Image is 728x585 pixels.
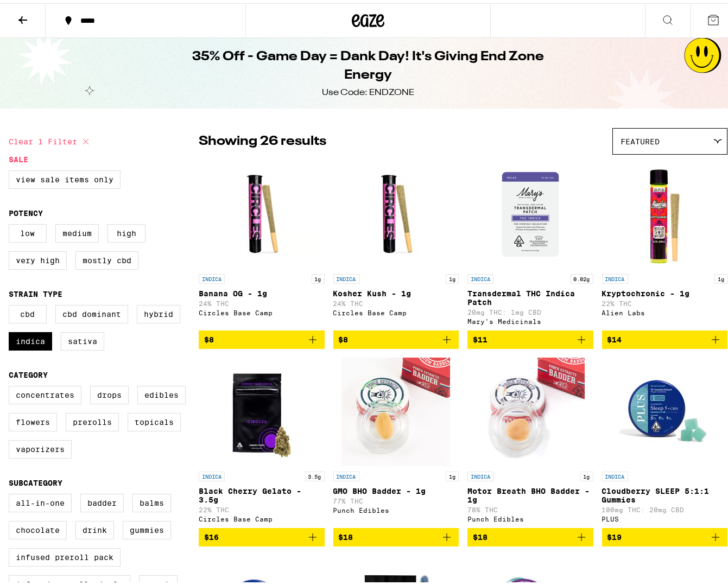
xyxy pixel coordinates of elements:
[137,302,180,320] label: Hybrid
[199,157,325,327] a: Open page for Banana OG - 1g from Circles Base Camp
[9,367,48,376] legend: Category
[9,410,57,428] label: Flowers
[123,518,171,536] label: Gummies
[602,157,728,327] a: Open page for Kryptochronic - 1g from Alien Labs
[333,271,359,281] p: INDICA
[602,525,728,543] button: Add to bag
[571,271,593,281] p: 0.02g
[9,491,72,509] label: All-In-One
[204,530,219,538] span: $16
[467,512,593,519] div: Punch Edibles
[9,167,121,186] label: View Sale Items Only
[132,491,171,509] label: Balms
[305,468,325,478] p: 3.5g
[199,129,326,148] p: Showing 26 results
[476,354,585,463] img: Punch Edibles - Motor Breath BHO Badder - 1g
[467,484,593,501] p: Motor Breath BHO Badder - 1g
[199,271,225,281] p: INDICA
[339,530,353,538] span: $18
[207,354,316,463] img: Circles Base Camp - Black Cherry Gelato - 3.5g
[75,518,114,536] label: Drink
[333,354,459,525] a: Open page for GMO BHO Badder - 1g from Punch Edibles
[467,327,593,346] button: Add to bag
[602,484,728,501] p: Cloudberry SLEEP 5:1:1 Gummies
[333,494,459,501] p: 77% THC
[333,327,459,346] button: Add to bag
[467,468,493,478] p: INDICA
[341,354,450,463] img: Punch Edibles - GMO BHO Badder - 1g
[467,503,593,510] p: 78% THC
[9,152,28,161] legend: Sale
[199,354,325,525] a: Open page for Black Cherry Gelato - 3.5g from Circles Base Camp
[9,383,81,401] label: Concentrates
[333,484,459,492] p: GMO BHO Badder - 1g
[602,297,728,304] p: 22% THC
[7,8,78,16] span: Hi. Need any help?
[333,468,359,478] p: INDICA
[607,332,622,341] span: $14
[602,512,728,519] div: PLUS
[607,530,622,538] span: $19
[322,84,414,96] div: Use Code: ENDZONE
[199,503,325,510] p: 22% THC
[467,306,593,313] p: 20mg THC: 1mg CBD
[467,286,593,303] p: Transdermal THC Indica Patch
[602,327,728,346] button: Add to bag
[199,525,325,543] button: Add to bag
[9,518,67,536] label: Chocolate
[9,221,47,239] label: Low
[473,530,488,538] span: $18
[9,302,47,320] label: CBD
[333,504,459,511] div: Punch Edibles
[9,125,92,152] button: Clear 1 filter
[610,354,719,463] img: PLUS - Cloudberry SLEEP 5:1:1 Gummies
[610,157,719,265] img: Alien Labs - Kryptochronic - 1g
[341,157,450,265] img: Circles Base Camp - Kosher Kush - 1g
[446,271,459,281] p: 1g
[621,134,660,143] span: Featured
[199,468,225,478] p: INDICA
[9,248,67,266] label: Very High
[602,286,728,295] p: Kryptochronic - 1g
[90,383,129,401] label: Drops
[199,297,325,304] p: 24% THC
[580,468,593,478] p: 1g
[137,383,186,401] label: Edibles
[602,468,628,478] p: INDICA
[473,332,488,341] span: $11
[128,410,181,428] label: Topicals
[333,157,459,327] a: Open page for Kosher Kush - 1g from Circles Base Camp
[446,468,459,478] p: 1g
[9,287,62,295] legend: Strain Type
[199,512,325,519] div: Circles Base Camp
[714,271,727,281] p: 1g
[207,157,316,265] img: Circles Base Camp - Banana OG - 1g
[199,306,325,313] div: Circles Base Camp
[333,286,459,295] p: Kosher Kush - 1g
[467,315,593,322] div: Mary's Medicinals
[602,306,728,313] div: Alien Labs
[55,221,99,239] label: Medium
[204,332,214,341] span: $8
[312,271,325,281] p: 1g
[9,475,62,484] legend: Subcategory
[199,484,325,501] p: Black Cherry Gelato - 3.5g
[467,157,593,327] a: Open page for Transdermal THC Indica Patch from Mary's Medicinals
[9,437,72,455] label: Vaporizers
[9,206,43,214] legend: Potency
[80,491,124,509] label: Badder
[199,327,325,346] button: Add to bag
[55,302,128,320] label: CBD Dominant
[75,248,138,266] label: Mostly CBD
[467,354,593,525] a: Open page for Motor Breath BHO Badder - 1g from Punch Edibles
[199,286,325,295] p: Banana OG - 1g
[467,525,593,543] button: Add to bag
[602,503,728,510] p: 100mg THC: 20mg CBD
[602,354,728,525] a: Open page for Cloudberry SLEEP 5:1:1 Gummies from PLUS
[9,329,52,347] label: Indica
[333,306,459,313] div: Circles Base Camp
[467,271,493,281] p: INDICA
[476,157,585,265] img: Mary's Medicinals - Transdermal THC Indica Patch
[333,297,459,304] p: 24% THC
[107,221,145,239] label: High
